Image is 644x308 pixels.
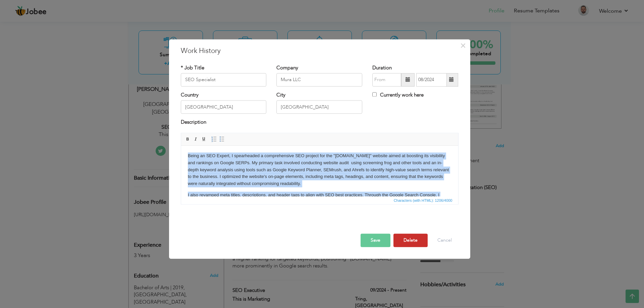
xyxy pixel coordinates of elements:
[276,91,285,99] label: City
[392,197,454,203] div: Statistics
[431,234,459,247] button: Cancel
[7,46,270,67] p: I also revamped meta titles, descriptions, and header tags to align with SEO best practices. Thro...
[184,135,192,143] a: Bold
[458,40,469,51] button: Close
[372,64,392,71] label: Duration
[192,135,200,143] a: Italic
[416,73,447,86] input: Present
[210,135,218,143] a: Insert/Remove Numbered List
[460,40,466,52] span: ×
[372,73,401,86] input: From
[372,92,377,97] input: Currently work here
[200,135,208,143] a: Underline
[181,146,458,196] iframe: Rich Text Editor, workEditor
[218,135,226,143] a: Insert/Remove Bulleted List
[181,64,204,71] label: * Job Title
[361,234,390,247] button: Save
[181,119,206,126] label: Description
[181,91,199,99] label: Country
[393,234,428,247] button: Delete
[276,64,298,71] label: Company
[181,46,459,56] h3: Work History
[392,197,454,203] span: Characters (with HTML): 1206/4000
[372,91,424,99] label: Currently work here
